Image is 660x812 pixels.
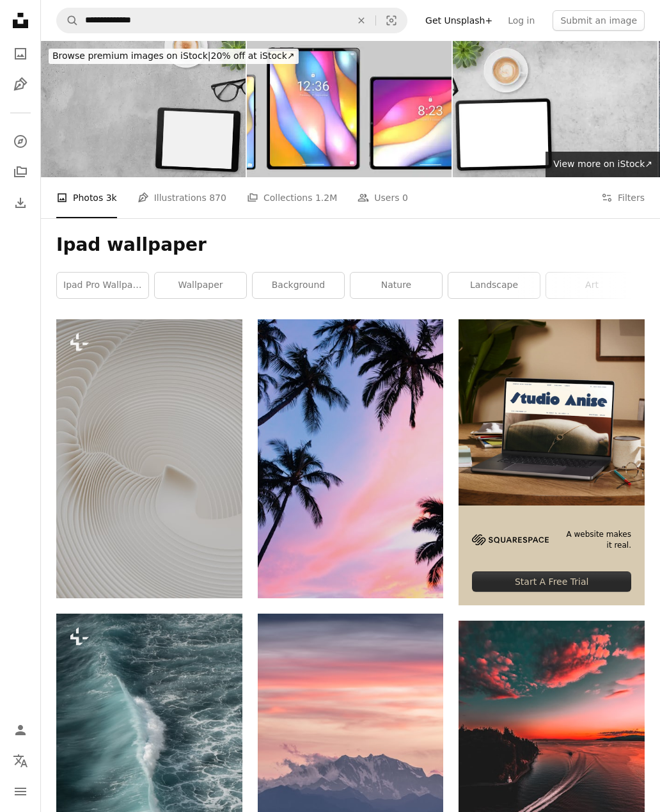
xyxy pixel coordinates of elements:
[8,779,33,804] button: Menu
[56,453,242,465] a: a white circular object with a white background
[8,159,33,185] a: Collections
[258,319,444,598] img: low-angle photography coconut trees during golden hour
[8,717,33,743] a: Log in / Sign up
[8,748,33,774] button: Language
[52,51,210,61] span: Browse premium images on iStock |
[500,10,542,31] a: Log in
[56,234,645,257] h1: Ipad wallpaper
[376,8,407,33] button: Visual search
[8,72,33,97] a: Illustrations
[57,8,79,33] button: Search Unsplash
[453,41,657,177] img: Modern Office Desk Background
[41,41,246,177] img: Modern Office Desk Background - Top View with Copy Space
[258,453,444,465] a: low-angle photography coconut trees during golden hour
[209,191,226,205] span: 870
[8,41,33,67] a: Photos
[402,191,408,205] span: 0
[472,571,631,592] div: Start A Free Trial
[459,319,645,605] a: A website makes it real.Start A Free Trial
[347,8,375,33] button: Clear
[564,529,631,551] span: A website makes it real.
[459,319,645,506] img: file-1705123271268-c3eaf6a79b21image
[472,534,549,545] img: file-1705255347840-230a6ab5bca9image
[448,273,540,298] a: landscape
[315,191,337,205] span: 1.2M
[41,41,306,72] a: Browse premium images on iStock|20% off at iStock↗
[357,177,408,218] a: Users 0
[253,273,344,298] a: background
[56,747,242,759] a: a person riding a surfboard on top of a wave
[546,273,638,298] a: art
[56,319,242,598] img: a white circular object with a white background
[56,8,407,33] form: Find visuals sitewide
[8,190,33,216] a: Download History
[258,747,444,758] a: forest near glacier mountain during day
[601,177,645,218] button: Filters
[247,41,452,177] img: Generic phone and tablets lock screens with 3D art wallpaper. Set of three. Isolated on gray.
[52,51,295,61] span: 20% off at iStock ↗
[546,152,660,177] a: View more on iStock↗
[8,8,33,36] a: Home — Unsplash
[155,273,246,298] a: wallpaper
[459,731,645,742] a: jetski on body of water
[137,177,226,218] a: Illustrations 870
[418,10,500,31] a: Get Unsplash+
[247,177,337,218] a: Collections 1.2M
[553,10,645,31] button: Submit an image
[57,273,148,298] a: ipad pro wallpaper
[553,159,652,169] span: View more on iStock ↗
[8,129,33,154] a: Explore
[350,273,442,298] a: nature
